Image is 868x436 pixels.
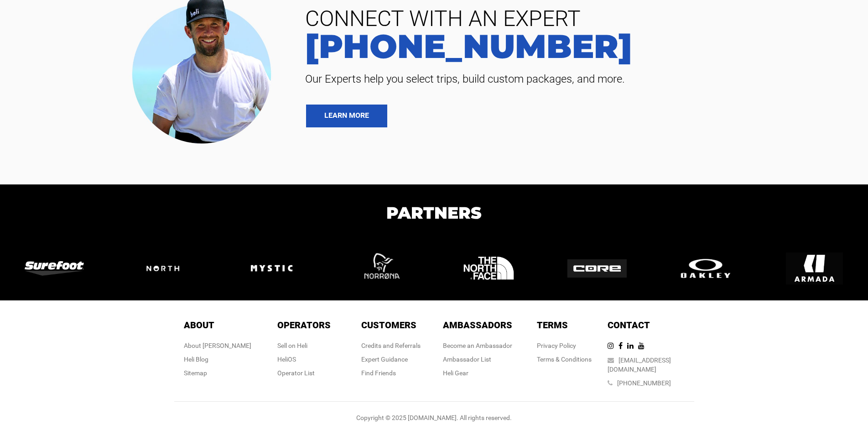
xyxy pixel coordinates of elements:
span: Customers [361,320,416,331]
img: logo [243,240,300,297]
span: Terms [537,320,568,331]
a: HeliOS [277,356,296,363]
a: [PHONE_NUMBER] [298,30,854,63]
div: About [PERSON_NAME] [184,341,251,350]
a: Heli Gear [443,369,468,377]
a: Heli Blog [184,356,208,363]
img: logo [460,240,517,297]
a: Privacy Policy [537,342,576,349]
div: Operator List [277,368,331,378]
span: Operators [277,320,331,331]
a: LEARN MORE [306,105,387,127]
div: Sitemap [184,368,251,378]
img: logo [676,257,735,280]
a: Terms & Conditions [537,356,592,363]
span: Ambassadors [443,320,512,331]
span: Our Experts help you select trips, build custom packages, and more. [298,72,854,86]
span: CONNECT WITH AN EXPERT [298,8,854,30]
div: Ambassador List [443,355,512,364]
img: logo [133,253,192,284]
span: Contact [608,320,650,331]
a: Credits and Referrals [361,342,421,349]
span: About [184,320,214,331]
img: logo [25,261,84,276]
a: [PHONE_NUMBER] [617,379,671,387]
a: [EMAIL_ADDRESS][DOMAIN_NAME] [608,357,671,373]
a: Become an Ambassador [443,342,512,349]
a: Expert Guidance [361,356,408,363]
div: Sell on Heli [277,341,331,350]
img: logo [352,240,409,297]
img: logo [786,240,843,297]
div: Find Friends [361,368,421,378]
div: Copyright © 2025 [DOMAIN_NAME]. All rights reserved. [174,413,694,422]
img: logo [567,259,627,278]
